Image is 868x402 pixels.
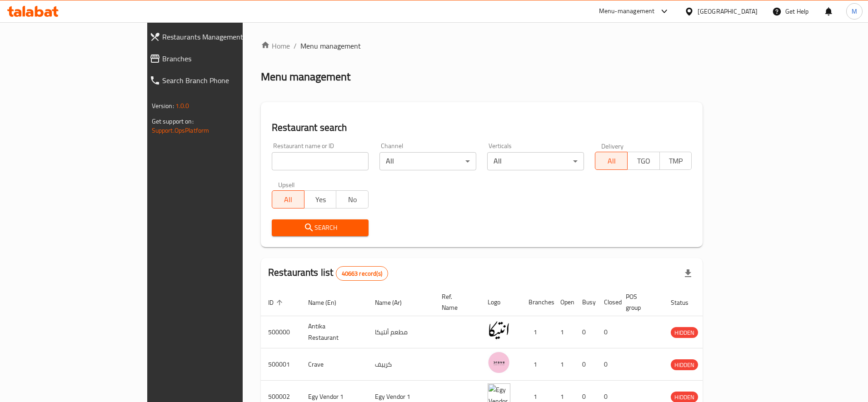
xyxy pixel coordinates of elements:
td: 1 [521,348,553,381]
th: Branches [521,288,553,316]
span: Search [279,222,361,233]
img: Antika Restaurant [488,319,510,342]
span: Status [671,297,700,308]
div: Total records count [336,266,388,281]
label: Upsell [278,181,295,188]
span: Branches [162,53,285,64]
th: Open [553,288,575,316]
span: M [852,6,857,16]
div: All [487,152,584,170]
span: 40663 record(s) [336,269,388,278]
div: [GEOGRAPHIC_DATA] [698,6,758,16]
button: Search [272,219,369,236]
span: All [276,193,301,206]
div: All [379,152,476,170]
span: No [340,193,365,206]
label: Delivery [601,143,624,149]
td: كرييف [368,348,434,381]
span: Version: [152,100,174,112]
span: TMP [663,154,688,168]
td: 0 [575,348,597,381]
td: مطعم أنتيكا [368,316,434,348]
td: 0 [575,316,597,348]
input: Search for restaurant name or ID.. [272,152,369,170]
button: All [595,152,628,170]
div: Menu-management [599,6,655,17]
span: HIDDEN [671,328,698,338]
span: Name (En) [308,297,348,308]
td: 1 [553,348,575,381]
span: POS group [626,291,653,313]
th: Busy [575,288,597,316]
td: 1 [521,316,553,348]
span: ID [268,297,285,308]
h2: Restaurants list [268,266,388,281]
button: TMP [659,152,692,170]
h2: Restaurant search [272,121,692,134]
a: Restaurants Management [142,26,292,48]
span: TGO [631,154,656,168]
span: HIDDEN [671,360,698,370]
button: Yes [304,190,337,208]
nav: breadcrumb [261,40,703,51]
button: All [272,190,304,208]
button: TGO [627,152,660,170]
td: 1 [553,316,575,348]
div: HIDDEN [671,327,698,338]
td: 0 [597,316,619,348]
th: Closed [597,288,619,316]
button: No [336,190,369,208]
span: Get support on: [152,115,194,127]
span: Ref. Name [442,291,469,313]
a: Search Branch Phone [142,69,292,91]
a: Support.OpsPlatform [152,124,210,136]
span: Restaurants Management [162,31,285,42]
li: / [294,40,297,51]
td: Crave [301,348,368,381]
img: Crave [488,351,510,374]
span: Name (Ar) [375,297,414,308]
td: Antika Restaurant [301,316,368,348]
a: Branches [142,48,292,69]
span: Search Branch Phone [162,75,285,86]
span: 1.0.0 [175,100,190,112]
th: Logo [480,288,521,316]
td: 0 [597,348,619,381]
h2: Menu management [261,69,350,84]
div: HIDDEN [671,359,698,370]
span: Yes [308,193,333,206]
span: All [599,154,624,168]
div: Export file [677,263,699,284]
span: Menu management [300,40,361,51]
